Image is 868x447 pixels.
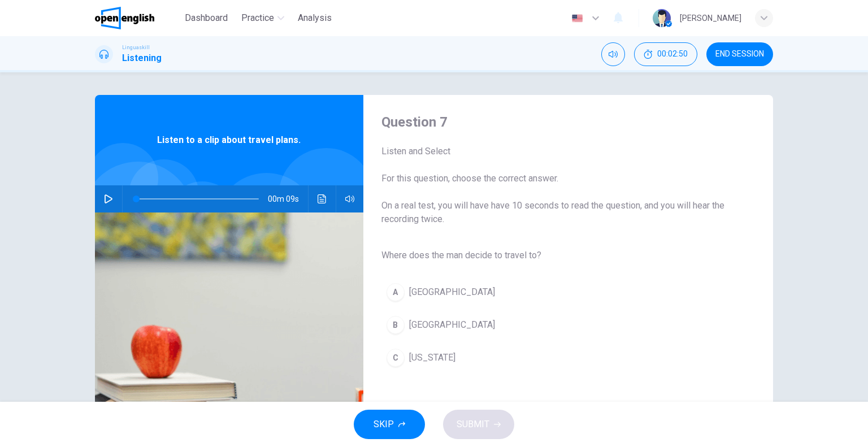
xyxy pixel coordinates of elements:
[715,50,764,59] span: END SESSION
[706,42,773,66] button: END SESSION
[634,42,697,66] div: Hide
[387,316,405,334] div: B
[653,9,671,27] img: Profile picture
[680,11,741,25] div: [PERSON_NAME]
[185,11,228,25] span: Dashboard
[381,249,737,262] span: Where does the man decide to travel to?
[157,133,301,147] span: Listen to a clip about travel plans.
[381,199,737,226] span: On a real test, you will have have 10 seconds to read the question, and you will hear the recordi...
[241,11,274,25] span: Practice
[409,351,455,364] span: [US_STATE]
[354,410,425,439] button: SKIP
[298,11,332,25] span: Analysis
[180,8,232,28] button: Dashboard
[409,285,495,299] span: [GEOGRAPHIC_DATA]
[381,311,737,339] button: B[GEOGRAPHIC_DATA]
[95,7,154,29] img: OpenEnglish logo
[657,50,688,59] span: 00:02:50
[95,7,180,29] a: OpenEnglish logo
[381,172,737,185] span: For this question, choose the correct answer.
[374,416,394,432] span: SKIP
[313,185,331,212] button: Click to see the audio transcription
[387,349,405,367] div: C
[409,318,495,332] span: [GEOGRAPHIC_DATA]
[293,8,336,28] button: Analysis
[381,278,737,306] button: A[GEOGRAPHIC_DATA]
[268,185,308,212] span: 00m 09s
[601,42,625,66] div: Mute
[122,51,162,65] h1: Listening
[634,42,697,66] button: 00:02:50
[381,113,737,131] h4: Question 7
[387,283,405,301] div: A
[381,145,737,158] span: Listen and Select
[570,14,584,23] img: en
[122,44,150,51] span: Linguaskill
[237,8,289,28] button: Practice
[381,344,737,372] button: C[US_STATE]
